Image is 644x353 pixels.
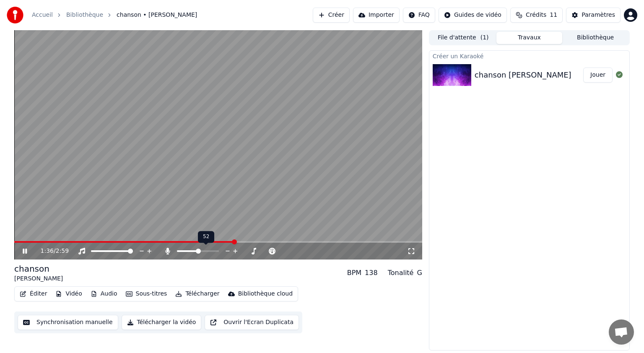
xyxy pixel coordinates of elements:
[41,247,61,255] div: /
[122,288,171,300] button: Sous-titres
[14,275,63,283] div: [PERSON_NAME]
[583,67,613,83] button: Jouer
[14,263,63,275] div: chanson
[172,288,223,300] button: Télécharger
[205,315,299,330] button: Ouvrir l'Ecran Duplicata
[475,69,571,81] div: chanson [PERSON_NAME]
[417,268,422,278] div: G
[496,32,563,44] button: Travaux
[353,8,400,23] button: Importer
[609,319,634,345] div: Ouvrir le chat
[480,34,489,42] span: ( 1 )
[7,7,23,23] img: youka
[439,8,507,23] button: Guides de vidéo
[16,288,50,300] button: Éditer
[566,8,621,23] button: Paramètres
[550,11,557,19] span: 11
[198,231,214,243] div: 52
[117,11,197,19] span: chanson • [PERSON_NAME]
[347,268,361,278] div: BPM
[122,315,202,330] button: Télécharger la vidéo
[403,8,435,23] button: FAQ
[526,11,546,19] span: Crédits
[510,8,563,23] button: Crédits11
[562,32,628,44] button: Bibliothèque
[32,11,53,19] a: Accueil
[429,51,629,61] div: Créer un Karaoké
[87,288,121,300] button: Audio
[18,315,118,330] button: Synchronisation manuelle
[56,247,69,255] span: 2:59
[388,268,414,278] div: Tonalité
[365,268,378,278] div: 138
[41,247,54,255] span: 1:36
[52,288,85,300] button: Vidéo
[32,11,197,19] nav: breadcrumb
[582,11,615,19] div: Paramètres
[66,11,103,19] a: Bibliothèque
[313,8,350,23] button: Créer
[430,32,496,44] button: File d'attente
[238,290,293,298] div: Bibliothèque cloud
